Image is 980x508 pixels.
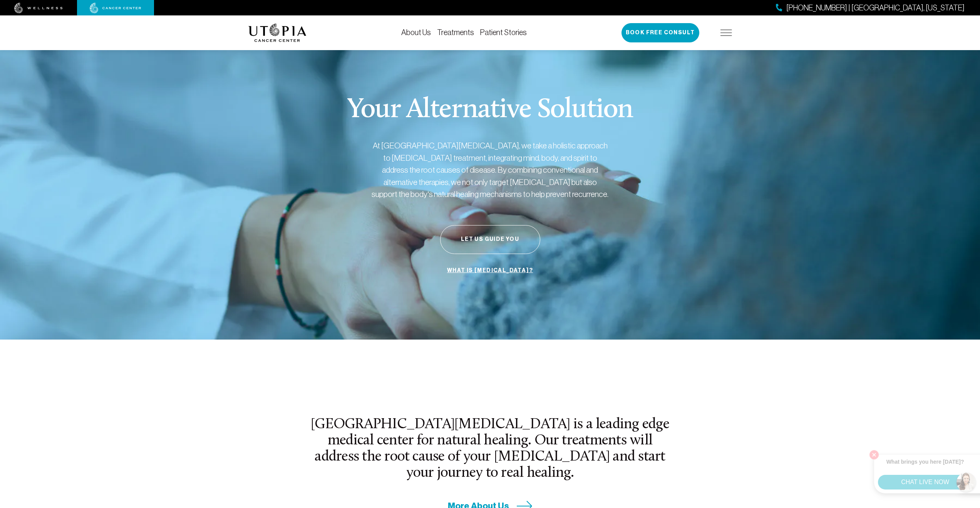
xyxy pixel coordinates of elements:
img: wellness [14,3,63,13]
img: icon-hamburger [720,30,732,36]
a: Treatments [437,28,474,37]
a: Patient Stories [480,28,527,37]
p: At [GEOGRAPHIC_DATA][MEDICAL_DATA], we take a holistic approach to [MEDICAL_DATA] treatment, inte... [371,140,610,200]
button: Book Free Consult [622,23,699,42]
h2: [GEOGRAPHIC_DATA][MEDICAL_DATA] is a leading edge medical center for natural healing. Our treatme... [310,417,670,482]
span: [PHONE_NUMBER] | [GEOGRAPHIC_DATA], [US_STATE] [786,2,965,13]
p: Your Alternative Solution [347,96,633,124]
a: What is [MEDICAL_DATA]? [445,263,535,278]
img: logo [248,24,307,42]
a: About Us [401,28,431,37]
a: [PHONE_NUMBER] | [GEOGRAPHIC_DATA], [US_STATE] [776,2,965,13]
button: Let Us Guide You [440,225,540,254]
img: cancer center [90,3,141,13]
